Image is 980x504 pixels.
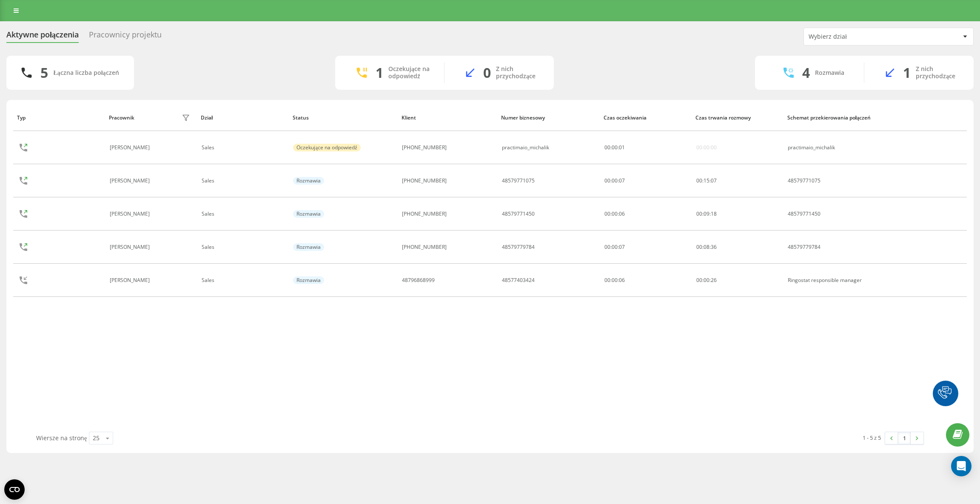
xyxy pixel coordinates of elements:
span: 36 [711,243,717,251]
div: Sales [202,178,284,184]
div: Klient [402,115,493,121]
span: 00 [704,276,709,284]
div: [PHONE_NUMBER] [402,211,447,217]
span: 26 [711,276,717,284]
div: Rozmawia [293,177,324,185]
div: [PERSON_NAME] [110,211,152,217]
div: : : [696,211,717,217]
a: 1 [898,432,911,444]
div: 00:00:06 [604,211,687,217]
div: Schemat przekierowania połączeń [787,115,871,121]
div: 00:00:07 [604,244,687,250]
div: Pracownik [109,115,134,121]
div: Sales [202,244,284,250]
div: Z nich przychodzące [496,65,541,80]
div: Numer biznesowy [501,115,595,121]
div: [PERSON_NAME] [110,277,152,283]
span: 18 [711,210,717,217]
div: 5 [40,65,48,81]
div: Open Intercom Messenger [951,456,971,476]
div: 1 - 5 z 5 [863,433,881,442]
div: 00:00:00 [696,145,717,151]
span: 00 [612,144,618,151]
div: Rozmawia [293,210,324,218]
div: Czas trwania rozmowy [695,115,779,121]
div: [PHONE_NUMBER] [402,244,447,250]
div: 1 [376,65,383,81]
div: 48579771075 [502,178,535,184]
div: : : [604,145,625,151]
div: Pracownicy projektu [89,30,162,43]
div: 00:00:07 [604,178,687,184]
div: Sales [202,277,284,283]
div: [PERSON_NAME] [110,178,152,184]
div: practimaio_michalik [502,145,549,151]
div: Aktywne połączenia [6,30,79,43]
div: 48579779784 [502,244,535,250]
button: Open CMP widget [4,479,25,500]
div: [PHONE_NUMBER] [402,145,447,151]
div: 48579779784 [788,244,870,250]
span: 00 [604,144,610,151]
span: Wiersze na stronę [36,434,87,442]
div: Sales [202,211,284,217]
div: [PERSON_NAME] [110,145,152,151]
span: 00 [696,243,702,251]
div: Sales [202,145,284,151]
div: : : [696,277,717,283]
div: 48577403424 [502,277,535,283]
span: 00 [696,276,702,284]
div: [PERSON_NAME] [110,244,152,250]
div: Ringostat responsible manager [788,277,870,283]
div: : : [696,244,717,250]
div: practimaio_michalik [788,145,870,151]
div: Oczekujące na odpowiedź [388,65,431,80]
div: Rozmawia [815,69,844,77]
span: 08 [704,243,709,251]
div: Czas oczekiwania [604,115,687,121]
div: 1 [903,65,911,81]
div: 48796868999 [402,277,435,283]
span: 15 [704,177,709,184]
span: 00 [696,177,702,184]
div: 48579771075 [788,178,870,184]
div: 00:00:06 [604,277,687,283]
div: 48579771450 [788,211,870,217]
div: Dział [201,115,285,121]
div: Typ [17,115,101,121]
div: 25 [93,434,100,442]
div: Rozmawia [293,243,324,251]
div: [PHONE_NUMBER] [402,178,447,184]
div: : : [696,178,717,184]
div: Z nich przychodzące [916,65,961,80]
span: 07 [711,177,717,184]
span: 01 [619,144,625,151]
div: Status [293,115,393,121]
div: Oczekujące na odpowiedź [293,144,360,151]
div: 48579771450 [502,211,535,217]
div: 4 [802,65,810,81]
span: 00 [696,210,702,217]
div: Łączna liczba połączeń [53,69,119,77]
div: 0 [483,65,491,81]
div: Rozmawia [293,276,324,284]
span: 09 [704,210,709,217]
div: Wybierz dział [809,33,910,40]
